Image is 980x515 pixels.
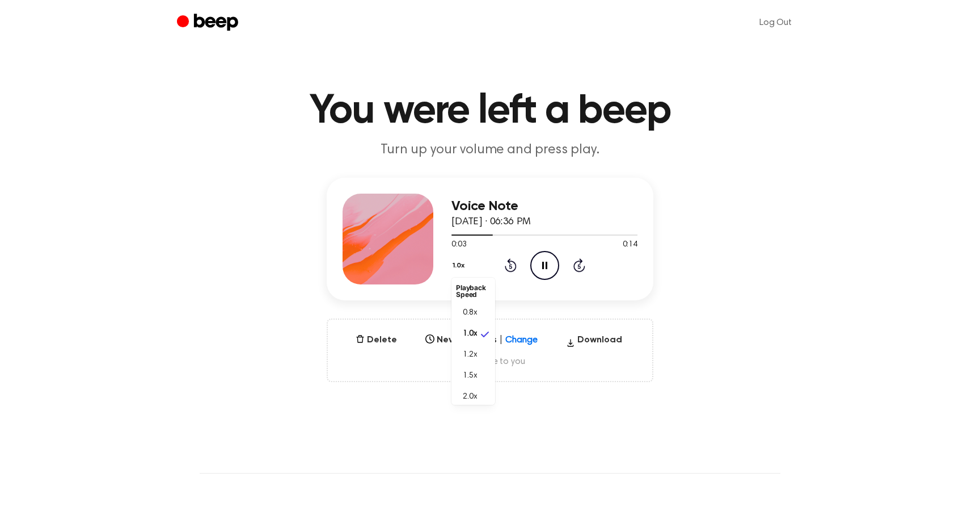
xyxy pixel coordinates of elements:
[351,333,402,347] button: Delete
[463,307,477,319] span: 0.8x
[272,141,708,160] p: Turn up your volume and press play.
[463,370,477,382] span: 1.5x
[623,239,637,251] span: 0:14
[463,349,477,361] span: 1.2x
[463,391,477,403] span: 2.0x
[451,199,637,214] h3: Voice Note
[748,9,803,36] a: Log Out
[451,256,469,275] button: 1.0x
[463,328,477,340] span: 1.0x
[451,217,531,227] span: [DATE] · 06:36 PM
[561,333,627,351] button: Download
[200,91,780,132] h1: You were left a beep
[341,356,639,367] span: Only visible to you
[177,12,241,34] a: Beep
[451,239,466,251] span: 0:03
[451,278,495,405] ul: 1.0x
[451,280,495,303] li: Playback Speed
